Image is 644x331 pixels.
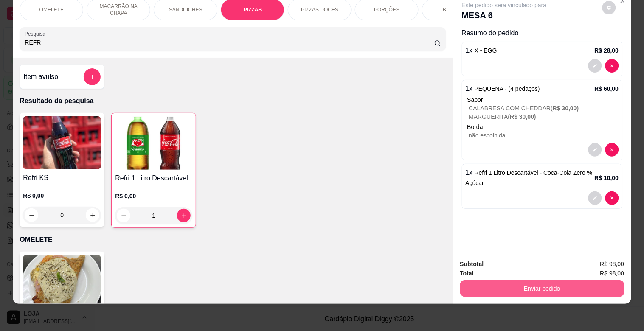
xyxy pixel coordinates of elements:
h4: Refri 1 Litro Descartável [115,173,192,183]
p: OMELETE [39,6,64,13]
button: decrease-product-quantity [602,1,616,14]
span: X - EGG [475,47,497,54]
p: 1 x [466,168,595,188]
h4: Item avulso [23,72,58,82]
span: R$ 98,00 [600,259,624,269]
img: product-image [23,255,101,308]
p: PORÇÕES [374,6,399,13]
p: Resultado da pesquisa [20,96,446,106]
p: Este pedido será vinculado para [462,1,547,9]
p: BEBIDAS [443,6,465,13]
p: MACARRÃO NA CHAPA [94,3,143,17]
p: R$ 28,00 [595,46,619,55]
button: decrease-product-quantity [605,59,619,73]
span: R$ 30,00 ) [553,105,579,112]
button: add-separate-item [84,68,101,85]
p: MARGUERITA ( [469,112,619,121]
p: 1 x [466,45,497,56]
span: Refri 1 Litro Descartável - Coca-Cola Zero % Açúcar [466,169,593,186]
button: decrease-product-quantity [588,59,602,73]
span: R$ 30,00 ) [510,113,537,120]
input: Pesquisa [25,38,434,47]
span: PEQUENA - (4 pedaços) [475,85,540,92]
p: OMELETE [20,235,446,245]
button: decrease-product-quantity [588,143,602,157]
button: Enviar pedido [460,280,624,297]
strong: Total [460,270,474,277]
p: R$ 0,00 [115,192,192,200]
p: não escolhida [469,131,619,140]
label: Pesquisa [25,30,48,37]
p: R$ 60,00 [595,84,619,93]
p: SANDUICHES [169,6,202,13]
p: MESA 6 [462,9,547,21]
p: Borda [467,123,619,131]
div: Sabor [467,95,619,104]
img: product-image [115,117,192,170]
img: product-image [23,116,101,169]
p: PIZZAS DOCES [301,6,338,13]
h4: Refri KS [23,173,101,183]
p: Resumo do pedido [462,28,623,38]
p: R$ 10,00 [595,174,619,182]
button: decrease-product-quantity [588,191,602,205]
span: R$ 98,00 [600,269,624,278]
button: decrease-product-quantity [605,191,619,205]
button: decrease-product-quantity [605,143,619,157]
p: CALABRESA COM CHEDDAR ( [469,104,619,112]
p: PIZZAS [244,6,262,13]
p: R$ 0,00 [23,191,101,200]
p: 1 x [466,84,540,94]
strong: Subtotal [460,261,484,267]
